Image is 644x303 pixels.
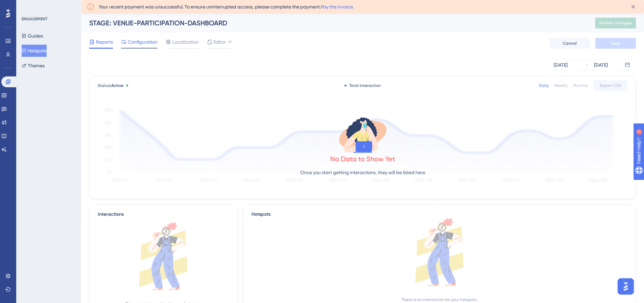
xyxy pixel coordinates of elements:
[89,18,578,28] div: STAGE: VENUE-PARTICIPATION-DASHBOARD
[600,83,621,88] span: Export CSV
[344,83,381,88] div: Total Interaction
[595,38,636,49] button: Save
[599,20,632,26] span: Publish Changes
[22,16,47,22] div: ENGAGEMENT
[594,61,608,69] div: [DATE]
[616,276,636,297] iframe: UserGuiding AI Assistant Launcher
[172,38,199,46] span: Localization
[98,210,124,218] div: Interactions
[402,297,478,302] div: There is no interaction for your hotspots.
[22,45,47,57] button: Hotspots
[252,210,627,218] div: Hotspots
[99,3,354,11] span: Your recent payment was unsuccessful. To ensure uninterrupted access, please complete the payment.
[22,30,43,42] button: Guides
[321,4,354,9] a: Pay the invoice.
[22,60,45,72] button: Themes
[128,38,158,46] span: Configuration
[47,3,49,9] div: 3
[539,83,549,88] div: Daily
[111,83,123,88] span: Active
[595,18,636,28] button: Publish Changes
[96,38,113,46] span: Reports
[214,38,226,46] span: Editor
[573,83,588,88] div: Monthly
[554,61,568,69] div: [DATE]
[563,41,577,46] span: Cancel
[594,80,627,91] button: Export CSV
[98,83,123,88] span: Status:
[549,38,590,49] button: Cancel
[330,154,395,164] div: No Data to Show Yet
[16,2,42,10] span: Need Help?
[611,41,620,46] span: Save
[300,168,425,177] p: Once you start getting interactions, they will be listed here
[554,83,568,88] div: Weekly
